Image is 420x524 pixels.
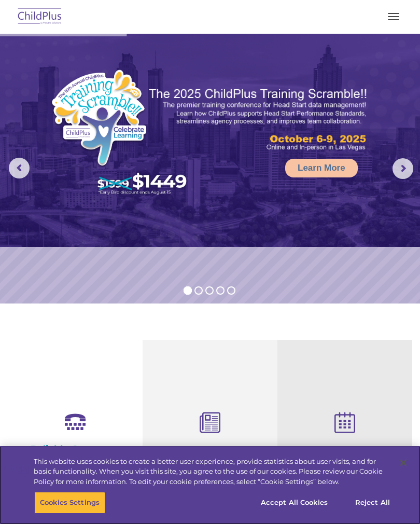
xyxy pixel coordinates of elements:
img: ChildPlus by Procare Solutions [16,5,64,29]
h4: Free Regional Meetings [285,445,404,457]
h4: Reliable Customer Support [16,444,135,466]
button: Reject All [340,492,405,514]
div: This website uses cookies to create a better user experience, provide statistics about user visit... [34,457,391,487]
a: Learn More [285,159,358,177]
button: Accept All Cookies [255,492,333,514]
button: Close [392,451,415,474]
button: Cookies Settings [34,492,105,514]
h4: Child Development Assessments in ChildPlus [150,445,270,479]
